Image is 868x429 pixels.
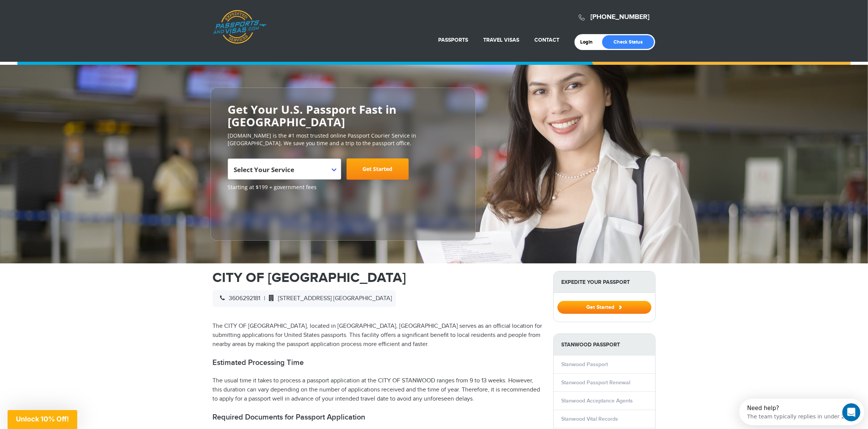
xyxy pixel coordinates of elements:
[228,132,459,147] p: [DOMAIN_NAME] is the #1 most trusted online Passport Courier Service in [GEOGRAPHIC_DATA]. We sav...
[3,3,131,24] div: Open Intercom Messenger
[554,334,655,355] strong: Stanwood Passport
[739,399,864,425] iframe: Intercom live chat discovery launcher
[561,416,618,422] a: Stanwood Vital Records
[561,379,630,386] a: Stanwood Passport Renewal
[212,376,542,404] p: The usual time it takes to process a passport application at the CITY OF STANWOOD ranges from 9 t...
[842,403,860,421] iframe: Intercom live chat
[228,183,459,191] span: Starting at $199 + government fees
[347,158,409,180] a: Get Started
[602,35,654,49] a: Check Status
[228,103,459,128] h2: Get Your U.S. Passport Fast in [GEOGRAPHIC_DATA]
[554,271,655,293] strong: Expedite Your Passport
[590,13,649,21] a: [PHONE_NUMBER]
[212,290,396,307] div: |
[557,301,651,314] button: Get Started
[212,271,542,285] h1: CITY OF [GEOGRAPHIC_DATA]
[580,39,598,45] a: Login
[216,295,260,302] span: 3606292181
[16,415,69,423] span: Unlock 10% Off!
[228,158,341,180] span: Select Your Service
[234,161,333,183] span: Select Your Service
[228,195,284,233] iframe: Customer reviews powered by Trustpilot
[213,10,267,44] a: Passports & [DOMAIN_NAME]
[483,37,519,43] a: Travel Visas
[212,322,542,349] p: The CITY OF [GEOGRAPHIC_DATA], located in [GEOGRAPHIC_DATA], [GEOGRAPHIC_DATA] serves as an offic...
[557,304,651,310] a: Get Started
[8,6,109,13] div: Need help?
[212,358,542,367] h2: Estimated Processing Time
[561,361,608,368] a: Stanwood Passport
[8,410,77,429] div: Unlock 10% Off!
[438,37,468,43] a: Passports
[265,295,392,302] span: [STREET_ADDRESS] [GEOGRAPHIC_DATA]
[534,37,559,43] a: Contact
[212,413,542,422] h2: Required Documents for Passport Application
[561,398,633,404] a: Stanwood Acceptance Agents
[8,13,109,20] div: The team typically replies in under 2h
[234,165,294,174] span: Select Your Service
